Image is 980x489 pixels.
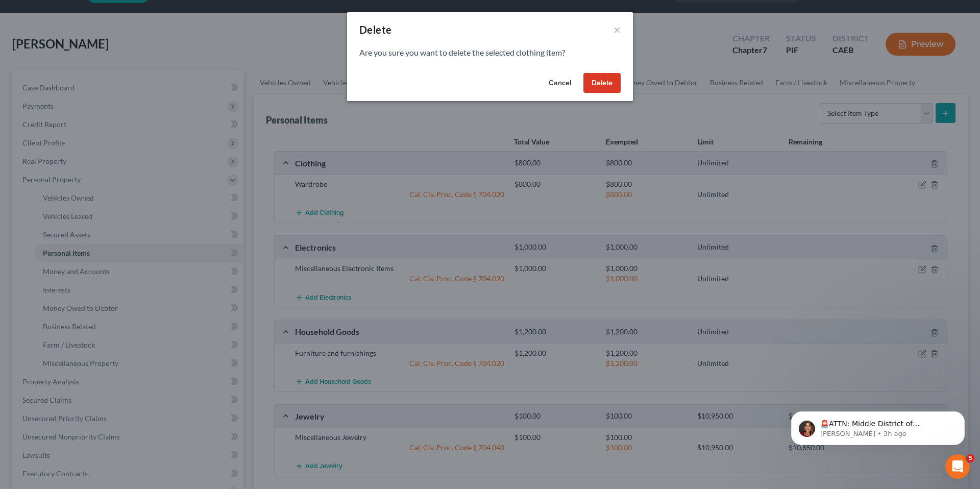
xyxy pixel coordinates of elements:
button: Cancel [541,73,579,93]
iframe: Intercom notifications message [776,390,980,461]
p: Are you sure you want to delete the selected clothing item? [359,47,621,59]
span: 5 [966,454,974,462]
iframe: Intercom live chat [945,454,970,479]
button: × [614,23,621,36]
button: Delete [583,73,621,93]
div: Delete [359,22,391,37]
